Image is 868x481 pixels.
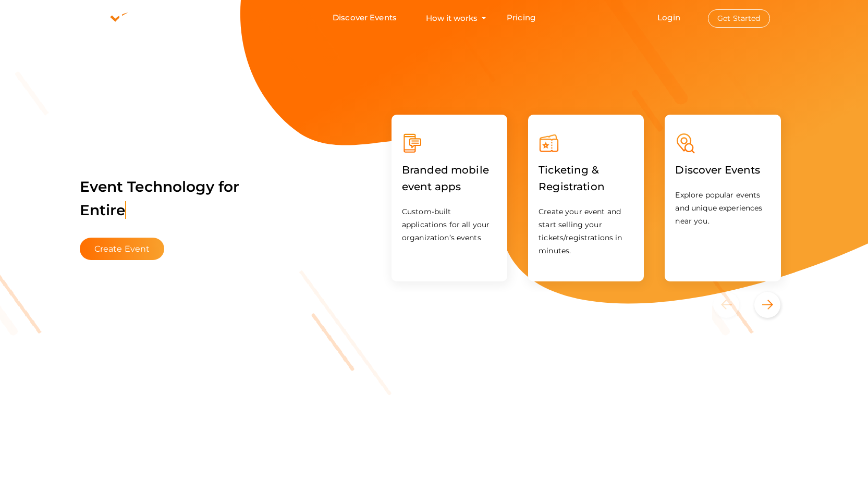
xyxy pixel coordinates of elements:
[539,205,633,257] p: Create your event and start selling your tickets/registrations in minutes.
[708,9,770,28] button: Get Started
[423,8,481,28] button: How it works
[333,8,397,28] a: Discover Events
[539,154,633,203] label: Ticketing & Registration
[80,201,127,219] span: Entire
[675,154,760,186] label: Discover Events
[507,8,535,28] a: Pricing
[402,205,497,244] p: Custom-built applications for all your organization’s events
[80,238,165,260] button: Create Event
[754,292,780,318] button: Next
[713,292,752,318] button: Previous
[675,166,760,176] a: Discover Events
[80,162,240,235] label: Event Technology for
[402,154,497,203] label: Branded mobile event apps
[402,182,497,192] a: Branded mobile event apps
[657,13,680,22] a: Login
[675,189,770,228] p: Explore popular events and unique experiences near you.
[539,182,633,192] a: Ticketing & Registration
